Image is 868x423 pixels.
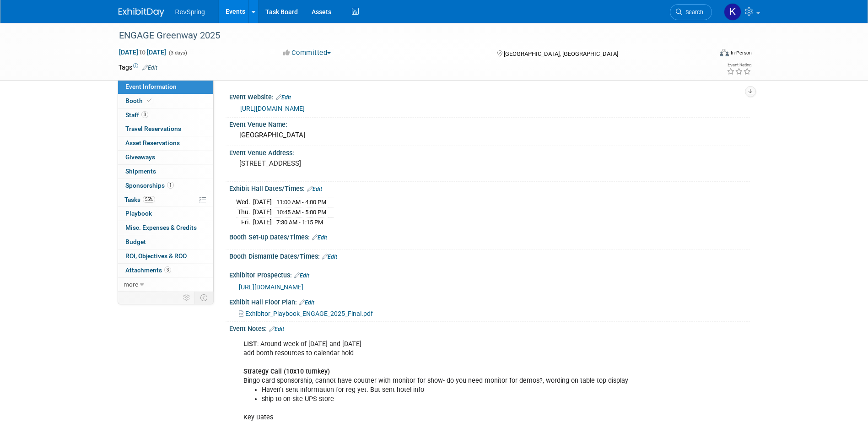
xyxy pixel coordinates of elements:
a: Playbook [118,207,213,221]
div: Event Format [658,48,752,61]
span: Event Information [125,83,177,90]
a: more [118,278,213,292]
td: Tags [119,63,157,72]
div: Exhibitor Prospectus: [229,268,750,280]
a: Search [670,4,712,20]
img: Format-Inperson.png [720,49,729,56]
td: Fri. [236,217,253,227]
a: Edit [322,254,337,260]
span: to [138,49,147,56]
td: Thu. [236,207,253,217]
a: Edit [307,186,322,192]
td: [DATE] [253,197,272,207]
a: Asset Reservations [118,136,213,150]
span: Playbook [125,210,152,217]
a: Shipments [118,165,213,179]
div: Event Notes: [229,322,750,334]
span: RevSpring [175,8,205,16]
a: Edit [269,326,284,332]
td: Wed. [236,197,253,207]
div: Booth Dismantle Dates/Times: [229,249,750,261]
a: Edit [276,94,291,101]
td: [DATE] [253,217,272,227]
a: Exhibitor_Playbook_ENGAGE_2025_Final.pdf [239,310,373,317]
a: Travel Reservations [118,122,213,136]
div: Event Venue Name: [229,118,750,129]
span: 11:00 AM - 4:00 PM [276,199,326,206]
div: [GEOGRAPHIC_DATA] [236,128,743,142]
div: Event Rating [727,63,751,67]
div: ENGAGE Greenway 2025 [116,27,698,44]
pre: [STREET_ADDRESS] [239,159,436,168]
a: Tasks55% [118,193,213,207]
a: Budget [118,235,213,249]
td: Toggle Event Tabs [194,292,213,304]
span: more [124,281,138,288]
a: Attachments3 [118,264,213,277]
div: In-Person [730,49,752,56]
a: [URL][DOMAIN_NAME] [239,283,303,291]
span: Booth [125,97,153,104]
span: Tasks [124,196,155,203]
div: Event Venue Address: [229,146,750,157]
div: Exhibit Hall Floor Plan: [229,295,750,307]
span: Asset Reservations [125,139,180,146]
img: Kelsey Culver [724,3,741,21]
span: 7:30 AM - 1:15 PM [276,219,323,226]
span: Search [682,9,703,16]
div: Event Website: [229,90,750,102]
span: Attachments [125,266,171,274]
a: Edit [312,234,327,241]
a: Giveaways [118,151,213,164]
span: Giveaways [125,153,155,161]
li: Haven't sent information for reg yet. But sent hotel info [262,385,644,395]
span: [GEOGRAPHIC_DATA], [GEOGRAPHIC_DATA] [504,50,618,57]
span: Staff [125,111,148,119]
span: Sponsorships [125,182,174,189]
a: Misc. Expenses & Credits [118,221,213,235]
span: Budget [125,238,146,245]
img: ExhibitDay [119,8,164,17]
span: Misc. Expenses & Credits [125,224,197,231]
a: Event Information [118,80,213,94]
a: Staff3 [118,108,213,122]
button: Committed [280,48,334,58]
span: 55% [143,196,155,203]
a: [URL][DOMAIN_NAME] [240,105,305,112]
span: 1 [167,182,174,189]
span: ROI, Objectives & ROO [125,252,187,260]
td: [DATE] [253,207,272,217]
a: Booth [118,94,213,108]
a: Edit [142,65,157,71]
span: [DATE] [DATE] [119,48,167,56]
span: (3 days) [168,50,187,56]
span: Exhibitor_Playbook_ENGAGE_2025_Final.pdf [245,310,373,317]
a: Edit [294,272,309,279]
span: 3 [141,111,148,118]
b: Strategy Call (10x10 turnkey) [243,368,330,375]
a: ROI, Objectives & ROO [118,249,213,263]
span: Shipments [125,168,156,175]
b: LIST [243,340,257,348]
div: Booth Set-up Dates/Times: [229,230,750,242]
span: 3 [164,266,171,273]
li: ship to on-site UPS store [262,395,644,404]
span: Travel Reservations [125,125,181,132]
i: Booth reservation complete [147,98,151,103]
div: Exhibit Hall Dates/Times: [229,182,750,194]
a: Sponsorships1 [118,179,213,193]
td: Personalize Event Tab Strip [179,292,195,304]
span: 10:45 AM - 5:00 PM [276,209,326,216]
a: Edit [299,299,314,306]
